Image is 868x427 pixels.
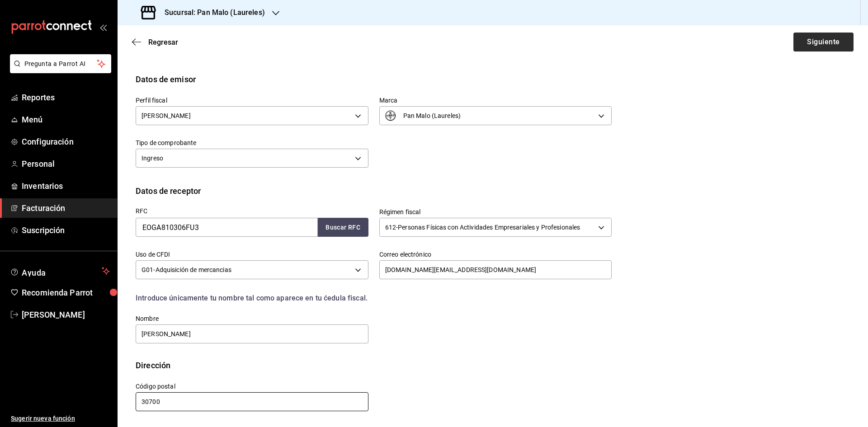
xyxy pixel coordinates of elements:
span: Facturación [22,202,110,214]
span: Personal [22,158,110,170]
span: Pan Malo (Laureles) [403,111,461,120]
label: Perfil fiscal [136,97,368,103]
span: Configuración [22,136,110,148]
label: Marca [379,97,612,103]
label: Código postal [136,383,368,389]
div: [PERSON_NAME] [136,106,368,125]
span: Inventarios [22,180,110,192]
span: Sugerir nueva función [11,414,110,423]
span: [PERSON_NAME] [22,309,110,321]
div: Introduce únicamente tu nombre tal como aparece en tu ćedula fiscal. [136,293,612,304]
span: Suscripción [22,224,110,236]
label: Nombre [136,315,368,322]
div: Datos de emisor [136,73,196,85]
a: Pregunta a Parrot AI [6,66,111,75]
span: Recomienda Parrot [22,286,110,299]
span: Reportes [22,91,110,103]
button: Buscar RFC [318,218,368,237]
span: Menú [22,113,110,126]
input: Obligatorio [136,392,368,411]
button: open_drawer_menu [99,23,107,31]
span: Ingreso [142,154,163,163]
div: Dirección [136,359,170,371]
span: Pregunta a Parrot AI [24,59,97,69]
h3: Sucursal: Pan Malo (Laureles) [157,7,265,18]
span: Regresar [148,38,178,47]
label: Tipo de comprobante [136,140,368,146]
label: RFC [136,208,368,214]
button: Regresar [132,38,178,47]
button: Siguiente [793,33,854,52]
button: Pregunta a Parrot AI [10,54,111,73]
span: G01 - Adquisición de mercancias [142,265,231,274]
img: PAN_MALO_sin_fondo.png [385,110,396,121]
label: Uso de CFDI [136,251,368,258]
div: Datos de receptor [136,185,201,197]
span: 612 - Personas Físicas con Actividades Empresariales y Profesionales [385,223,580,232]
label: Correo electrónico [379,251,612,258]
span: Ayuda [22,266,98,277]
label: Régimen fiscal [379,209,612,215]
